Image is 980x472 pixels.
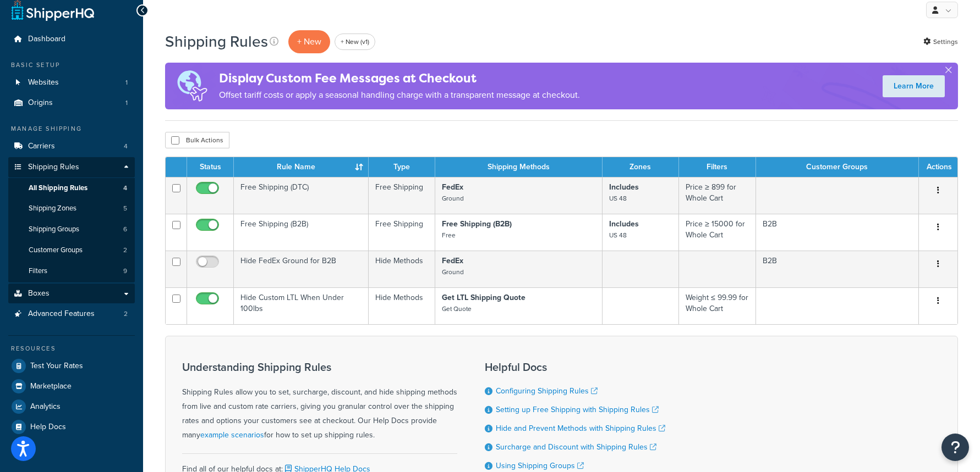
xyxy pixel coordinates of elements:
[8,397,135,417] a: Analytics
[496,460,584,471] a: Using Shipping Groups
[182,361,457,373] h3: Understanding Shipping Rules
[435,157,603,177] th: Shipping Methods
[8,93,135,113] li: Origins
[442,255,463,266] strong: FedEx
[30,362,83,371] span: Test Your Rates
[8,136,135,157] a: Carriers 4
[496,404,659,415] a: Setting up Free Shipping with Shipping Rules
[8,93,135,113] a: Origins 1
[883,75,945,97] a: Learn More
[219,87,580,103] p: Offset tariff costs or apply a seasonal handling charge with a transparent message at checkout.
[679,177,755,214] td: Price ≥ 899 for Whole Cart
[442,181,463,193] strong: FedEx
[8,261,135,281] li: Filters
[30,402,61,412] span: Analytics
[442,304,472,314] small: Get Quote
[29,204,76,213] span: Shipping Zones
[124,309,128,319] span: 2
[8,29,135,49] a: Dashboard
[485,361,665,373] h3: Helpful Docs
[219,69,580,87] h4: Display Custom Fee Messages at Checkout
[187,157,234,177] th: Status
[679,214,755,251] td: Price ≥ 15000 for Whole Cart
[8,157,135,177] a: Shipping Rules
[125,78,128,87] span: 1
[8,178,135,198] li: All Shipping Rules
[369,251,435,287] td: Hide Methods
[28,35,65,44] span: Dashboard
[288,30,330,53] p: + New
[756,251,919,287] td: B2B
[28,289,50,298] span: Boxes
[28,309,95,319] span: Advanced Features
[182,361,457,442] div: Shipping Rules allow you to set, surcharge, discount, and hide shipping methods from live and cus...
[919,157,957,177] th: Actions
[29,225,79,234] span: Shipping Groups
[442,218,512,230] strong: Free Shipping (B2B)
[28,98,53,108] span: Origins
[496,385,598,397] a: Configuring Shipping Rules
[8,60,135,70] div: Basic Setup
[29,246,83,255] span: Customer Groups
[123,225,127,234] span: 6
[8,219,135,240] li: Shipping Groups
[609,193,627,203] small: US 48
[609,230,627,240] small: US 48
[8,198,135,219] a: Shipping Zones 5
[8,376,135,396] a: Marketplace
[125,98,128,108] span: 1
[442,193,464,203] small: Ground
[8,219,135,240] a: Shipping Groups 6
[8,136,135,157] li: Carriers
[679,157,755,177] th: Filters
[756,214,919,251] td: B2B
[28,78,59,87] span: Websites
[8,261,135,281] a: Filters 9
[8,344,135,353] div: Resources
[496,441,656,453] a: Surcharge and Discount with Shipping Rules
[603,157,679,177] th: Zones
[679,287,755,324] td: Weight ≤ 99.99 for Whole Cart
[8,124,135,134] div: Manage Shipping
[165,132,229,148] button: Bulk Actions
[8,284,135,304] a: Boxes
[442,230,456,240] small: Free
[8,356,135,376] a: Test Your Rates
[234,214,369,251] td: Free Shipping (B2B)
[123,204,127,213] span: 5
[8,417,135,437] a: Help Docs
[8,304,135,324] li: Advanced Features
[609,181,639,193] strong: Includes
[8,304,135,324] a: Advanced Features 2
[165,31,268,52] h1: Shipping Rules
[609,218,639,230] strong: Includes
[923,34,958,49] a: Settings
[123,184,127,193] span: 4
[29,184,87,193] span: All Shipping Rules
[28,163,79,172] span: Shipping Rules
[28,142,55,151] span: Carriers
[496,423,665,434] a: Hide and Prevent Methods with Shipping Rules
[8,73,135,93] a: Websites 1
[234,157,369,177] th: Rule Name : activate to sort column ascending
[442,267,464,277] small: Ground
[200,429,264,441] a: example scenarios
[30,423,66,432] span: Help Docs
[941,434,969,461] button: Open Resource Center
[369,287,435,324] td: Hide Methods
[335,34,375,50] a: + New (v1)
[234,251,369,287] td: Hide FedEx Ground for B2B
[369,214,435,251] td: Free Shipping
[30,382,72,391] span: Marketplace
[165,63,219,109] img: duties-banner-06bc72dcb5fe05cb3f9472aba00be2ae8eb53ab6f0d8bb03d382ba314ac3c341.png
[8,240,135,260] a: Customer Groups 2
[369,157,435,177] th: Type
[234,177,369,214] td: Free Shipping (DTC)
[123,266,127,276] span: 9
